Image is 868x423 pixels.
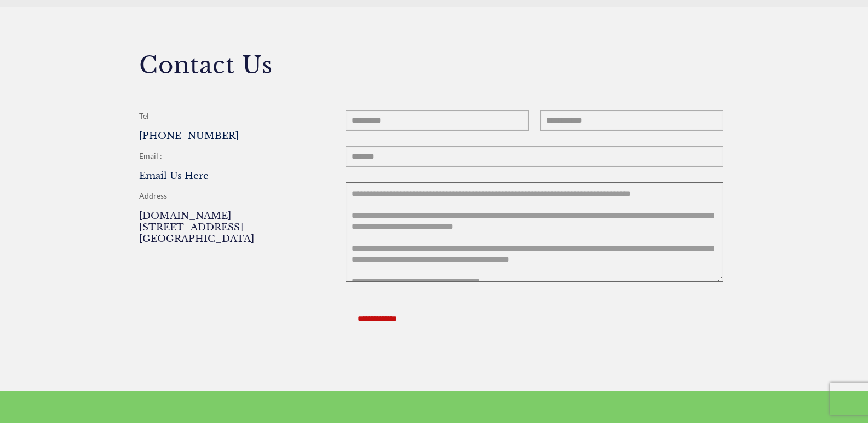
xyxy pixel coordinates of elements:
h5: [DOMAIN_NAME] [STREET_ADDRESS] [GEOGRAPHIC_DATA] [139,210,327,245]
h2: Contact Us [139,50,729,80]
p: Address [139,190,327,202]
a: Email Us Here [139,170,209,182]
a: [PHONE_NUMBER] [139,130,239,142]
p: Tel [139,110,327,122]
p: Email : [139,150,327,162]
